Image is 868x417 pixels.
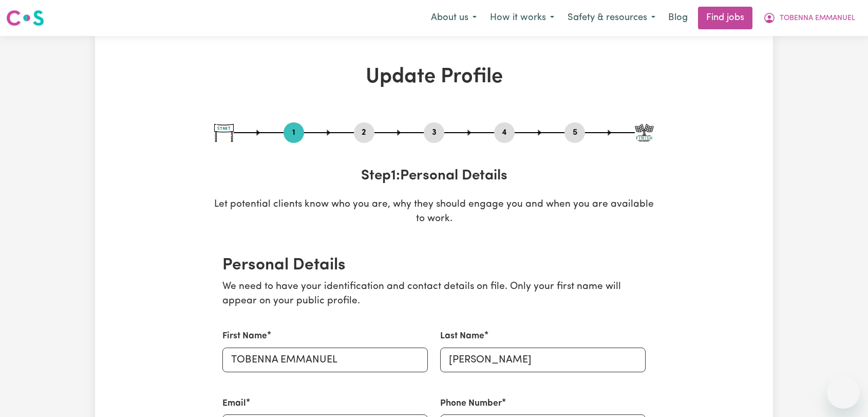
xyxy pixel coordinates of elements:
[214,197,654,227] p: Let potential clients know who you are, why they should engage you and when you are available to ...
[483,7,561,29] button: How it works
[222,256,646,275] h2: Personal Details
[214,168,654,185] h3: Step 1 : Personal Details
[222,330,267,343] label: First Name
[757,7,862,29] button: My Account
[827,376,860,409] iframe: Button to launch messaging window
[698,7,752,29] a: Find jobs
[424,126,444,139] button: Go to step 3
[424,7,483,29] button: About us
[222,280,646,310] p: We need to have your identification and contact details on file. Only your first name will appear...
[662,7,694,29] a: Blog
[561,7,662,29] button: Safety & resources
[222,397,246,410] label: Email
[494,126,515,139] button: Go to step 4
[780,13,855,24] span: TOBENNA EMMANUEL
[440,397,502,410] label: Phone Number
[6,6,44,30] a: Careseekers logo
[440,330,484,343] label: Last Name
[6,9,44,27] img: Careseekers logo
[214,65,654,89] h1: Update Profile
[284,126,304,139] button: Go to step 1
[564,126,585,139] button: Go to step 5
[354,126,374,139] button: Go to step 2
